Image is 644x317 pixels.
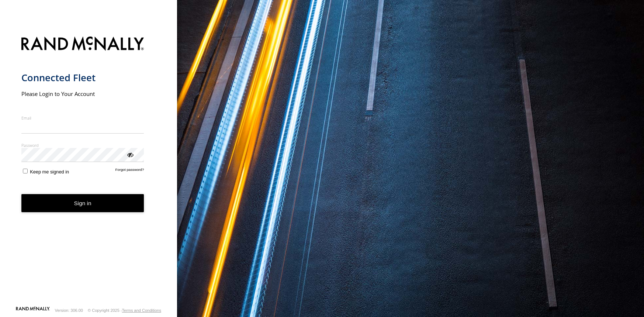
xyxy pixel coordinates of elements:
div: ViewPassword [126,151,134,158]
img: Rand McNally [21,35,144,54]
div: Version: 306.00 [55,308,83,313]
form: main [21,32,156,306]
label: Password [21,142,144,148]
a: Visit our Website [16,307,50,314]
label: Email [21,115,144,121]
div: © Copyright 2025 - [88,308,161,313]
a: Forgot password? [115,168,144,175]
button: Sign in [21,194,144,212]
h1: Connected Fleet [21,72,144,84]
span: Keep me signed in [30,169,69,175]
input: Keep me signed in [23,169,28,173]
h2: Please Login to Your Account [21,90,144,97]
a: Terms and Conditions [122,308,161,313]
